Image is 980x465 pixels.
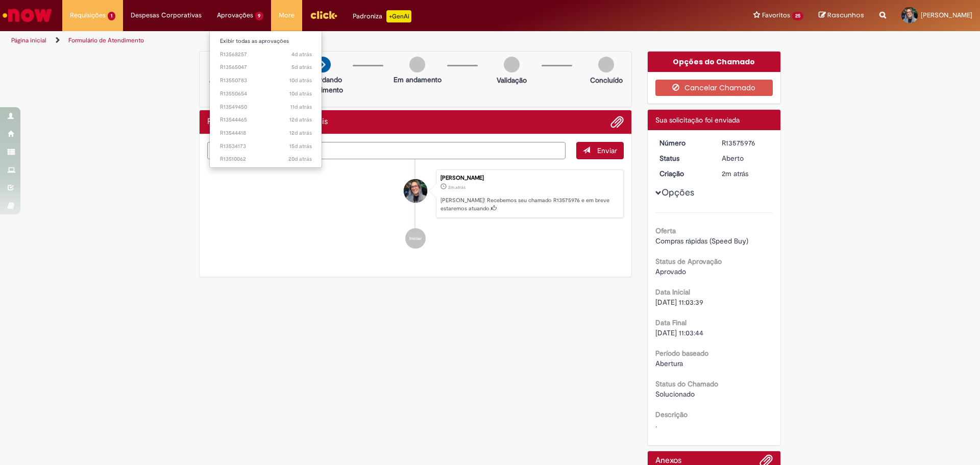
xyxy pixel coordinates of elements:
time: 25/09/2025 08:09:28 [291,63,312,71]
span: 20d atrás [288,155,312,163]
span: [DATE] 11:03:39 [655,298,703,307]
time: 29/09/2025 11:04:36 [722,169,748,178]
time: 19/09/2025 13:19:13 [289,90,312,97]
li: Ludmila Oliveira Tanabe [207,169,624,218]
img: img-circle-grey.png [409,57,425,72]
a: Aberto R13568257 : [210,49,322,60]
b: Descrição [655,410,688,419]
a: Aberto R13534173 : [210,141,322,152]
span: 11d atrás [290,103,312,111]
a: Aberto R13550654 : [210,88,322,100]
img: img-circle-grey.png [598,57,614,72]
dt: Número [652,138,715,148]
a: Aberto R13549450 : [210,102,322,113]
time: 15/09/2025 08:57:38 [289,142,312,150]
span: R13510062 [220,155,312,163]
span: R13565047 [220,63,312,71]
span: More [279,10,295,20]
textarea: Digite sua mensagem aqui... [207,142,566,159]
a: Aberto R13565047 : [210,62,322,73]
b: Oferta [655,226,676,235]
p: Aguardando Aprovação [204,75,253,95]
span: R13549450 [220,103,312,111]
b: Status de Aprovação [655,257,722,266]
b: Período baseado [655,349,708,358]
span: 12d atrás [289,129,312,137]
p: [PERSON_NAME]! Recebemos seu chamado R13575976 e em breve estaremos atuando. [440,197,618,212]
span: R13534173 [220,142,312,151]
span: Abertura [655,359,683,368]
dt: Criação [652,168,715,179]
p: Concluído [590,75,623,85]
span: 12d atrás [289,116,312,124]
img: arrow-next.png [315,57,331,72]
span: R13550654 [220,90,312,98]
a: Exibir todas as aprovações [210,36,322,47]
dt: Status [652,153,715,163]
ul: Trilhas de página [8,31,646,50]
a: Aberto R13550783 : [210,75,322,86]
time: 19/09/2025 09:20:42 [290,103,312,111]
a: Aberto R13510062 : [210,154,322,165]
a: Página inicial [11,36,46,44]
b: Data Final [655,318,687,327]
img: ServiceNow [1,5,54,26]
span: Aprovações [217,10,253,20]
span: Favoritos [762,10,790,20]
button: Adicionar anexos [610,115,624,129]
time: 09/09/2025 17:45:05 [288,155,312,163]
span: Enviar [597,146,617,155]
img: click_logo_yellow_360x200.png [310,7,337,22]
span: 10d atrás [289,90,312,97]
span: 10d atrás [289,77,312,84]
span: . [655,420,657,429]
b: Data Inicial [655,287,690,297]
span: 15d atrás [289,142,312,150]
button: Enviar [576,142,624,159]
div: R13575976 [722,138,769,148]
p: Em andamento [394,75,442,85]
span: 5d atrás [291,63,312,71]
a: Formulário de Atendimento [68,36,144,44]
time: 17/09/2025 15:41:31 [289,129,312,137]
span: 2m atrás [722,169,748,178]
span: Solucionado [655,389,695,399]
span: 1 [108,12,115,20]
div: Ludmila Oliveira Tanabe [404,179,427,203]
ul: Aprovações [209,31,323,168]
h2: Relatório ServiceNow – Variáveis Histórico de tíquete [207,117,328,127]
b: Status do Chamado [655,379,718,388]
p: Validação [497,75,527,85]
span: [PERSON_NAME] [921,11,972,19]
a: Aberto R13544465 : [210,114,322,126]
span: Aprovado [655,267,686,276]
a: Aberto R13544418 : [210,128,322,139]
time: 19/09/2025 13:50:17 [289,77,312,84]
div: [PERSON_NAME] [440,175,618,181]
span: R13544418 [220,129,312,137]
ul: Histórico de tíquete [207,159,624,259]
div: 29/09/2025 11:04:36 [722,168,769,179]
span: 2m atrás [448,184,465,190]
span: Sua solicitação foi enviada [655,115,740,125]
div: Padroniza [353,10,411,22]
img: img-circle-grey.png [504,57,520,72]
span: R13544465 [220,116,312,124]
span: 25 [792,12,803,20]
span: Requisições [70,10,106,20]
p: +GenAi [386,10,411,22]
span: Rascunhos [827,10,864,20]
span: [DATE] 11:03:44 [655,328,703,337]
span: 9 [255,12,264,20]
a: Rascunhos [819,11,864,20]
time: 25/09/2025 17:32:03 [291,51,312,58]
span: R13568257 [220,51,312,59]
span: R13550783 [220,77,312,85]
span: Compras rápidas (Speed Buy) [655,236,748,246]
p: Aguardando atendimento [298,75,348,95]
button: Cancelar Chamado [655,80,773,96]
time: 17/09/2025 15:47:37 [289,116,312,124]
div: Aberto [722,153,769,163]
div: Opções do Chamado [648,52,781,72]
span: 4d atrás [291,51,312,58]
